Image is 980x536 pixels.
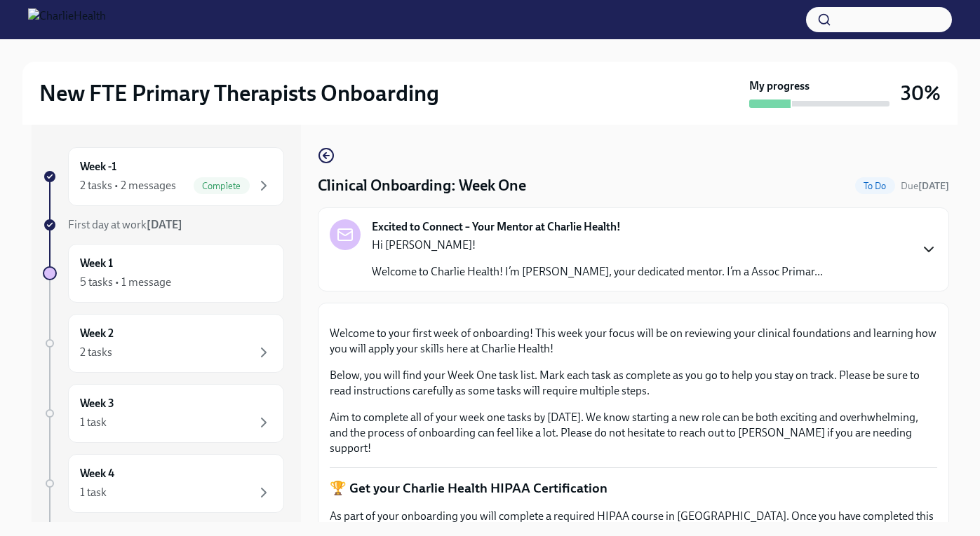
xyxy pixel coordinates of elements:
[372,238,823,253] p: Hi [PERSON_NAME]!
[28,8,106,31] img: CharlieHealth
[318,175,526,196] h4: Clinical Onboarding: Week One
[80,178,176,193] div: 2 tasks • 2 messages
[330,368,937,399] p: Below, you will find your Week One task list. Mark each task as complete as you go to help you st...
[43,454,284,513] a: Week 41 task
[80,326,114,341] h6: Week 2
[330,326,937,357] p: Welcome to your first week of onboarding! This week your focus will be on reviewing your clinical...
[80,275,171,290] div: 5 tasks • 1 message
[80,485,107,500] div: 1 task
[901,81,941,106] h3: 30%
[80,159,116,174] h6: Week -1
[330,479,937,497] p: 🏆 Get your Charlie Health HIPAA Certification
[43,384,284,443] a: Week 31 task
[43,244,284,303] a: Week 15 tasks • 1 message
[855,181,895,191] span: To Do
[80,256,113,271] h6: Week 1
[901,180,949,192] span: Due
[749,78,810,94] strong: My progress
[194,181,250,191] span: Complete
[43,217,284,233] a: First day at work[DATE]
[80,466,114,481] h6: Week 4
[80,345,112,360] div: 2 tasks
[330,410,937,456] p: Aim to complete all of your week one tasks by [DATE]. We know starting a new role can be both exc...
[68,218,182,231] span: First day at work
[43,147,284,206] a: Week -12 tasks • 2 messagesComplete
[372,264,823,280] p: Welcome to Charlie Health! I’m [PERSON_NAME], your dedicated mentor. I’m a Assoc Primar...
[80,396,114,411] h6: Week 3
[918,180,949,192] strong: [DATE]
[147,218,182,231] strong: [DATE]
[39,79,439,107] h2: New FTE Primary Therapists Onboarding
[80,415,107,430] div: 1 task
[372,219,621,235] strong: Excited to Connect – Your Mentor at Charlie Health!
[43,314,284,373] a: Week 22 tasks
